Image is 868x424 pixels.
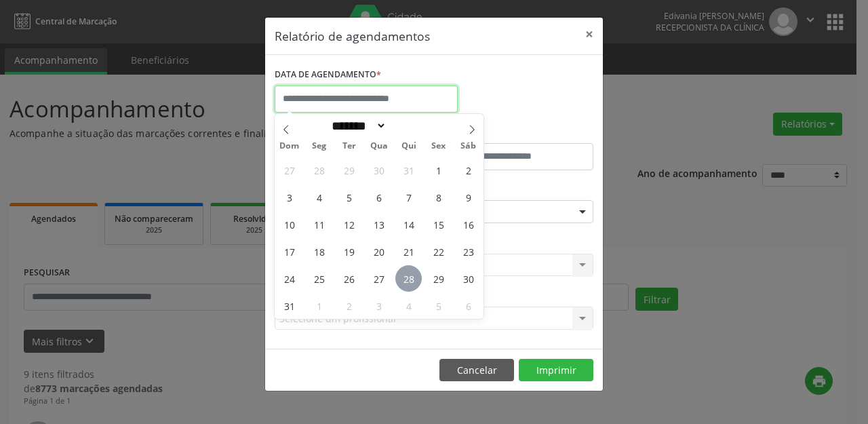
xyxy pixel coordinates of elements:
button: Close [576,18,603,51]
span: Agosto 18, 2025 [306,238,332,265]
span: Dom [275,142,304,151]
span: Agosto 26, 2025 [336,265,362,292]
select: Month [327,119,387,133]
span: Agosto 22, 2025 [425,238,452,265]
span: Agosto 11, 2025 [306,211,332,237]
span: Setembro 4, 2025 [395,292,422,319]
label: ATÉ [437,122,593,143]
span: Agosto 9, 2025 [455,184,481,210]
span: Setembro 1, 2025 [306,292,332,319]
h5: Relatório de agendamentos [275,27,430,45]
span: Agosto 17, 2025 [276,238,302,265]
span: Setembro 3, 2025 [366,292,392,319]
span: Agosto 10, 2025 [276,211,302,237]
span: Agosto 25, 2025 [306,265,332,292]
button: Cancelar [439,359,514,382]
span: Setembro 5, 2025 [425,292,452,319]
span: Qua [364,142,394,151]
span: Julho 28, 2025 [306,157,332,183]
span: Agosto 8, 2025 [425,184,452,210]
span: Agosto 7, 2025 [395,184,422,210]
span: Agosto 23, 2025 [455,238,481,265]
span: Julho 29, 2025 [336,157,362,183]
span: Agosto 4, 2025 [306,184,332,210]
span: Seg [304,142,334,151]
span: Agosto 14, 2025 [395,211,422,237]
span: Agosto 15, 2025 [425,211,452,237]
span: Agosto 16, 2025 [455,211,481,237]
span: Agosto 24, 2025 [276,265,302,292]
span: Agosto 5, 2025 [336,184,362,210]
span: Agosto 1, 2025 [425,157,452,183]
span: Sáb [454,142,484,151]
span: Setembro 6, 2025 [455,292,481,319]
span: Agosto 20, 2025 [366,238,392,265]
span: Agosto 29, 2025 [425,265,452,292]
input: Year [387,119,431,133]
span: Ter [334,142,364,151]
span: Julho 31, 2025 [395,157,422,183]
span: Setembro 2, 2025 [336,292,362,319]
button: Imprimir [519,359,593,382]
span: Agosto 3, 2025 [276,184,302,210]
span: Julho 30, 2025 [366,157,392,183]
span: Agosto 28, 2025 [395,265,422,292]
span: Agosto 19, 2025 [336,238,362,265]
span: Agosto 31, 2025 [276,292,302,319]
span: Agosto 21, 2025 [395,238,422,265]
span: Sex [424,142,454,151]
span: Agosto 13, 2025 [366,211,392,237]
span: Agosto 12, 2025 [336,211,362,237]
span: Julho 27, 2025 [276,157,302,183]
label: DATA DE AGENDAMENTO [275,64,381,85]
span: Agosto 27, 2025 [366,265,392,292]
span: Qui [394,142,424,151]
span: Agosto 2, 2025 [455,157,481,183]
span: Agosto 30, 2025 [455,265,481,292]
span: Agosto 6, 2025 [366,184,392,210]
